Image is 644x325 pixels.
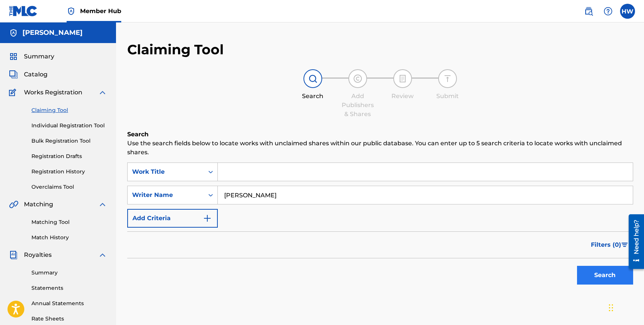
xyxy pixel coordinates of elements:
a: Overclaims Tool [31,183,107,191]
img: expand [98,250,107,259]
span: Royalties [24,250,52,259]
button: Filters (0) [586,236,633,254]
h5: Harrison Witcher [22,28,83,37]
img: Top Rightsholder [67,7,76,16]
button: Search [577,266,633,285]
div: Review [384,92,421,101]
a: Annual Statements [31,300,107,307]
img: help [604,7,613,16]
div: Submit [429,92,466,101]
span: Works Registration [24,88,82,97]
div: Work Title [132,167,199,176]
a: Registration History [31,168,107,176]
form: Search Form [127,162,633,288]
img: MLC Logo [9,6,38,16]
img: Summary [9,52,18,61]
a: Individual Registration Tool [31,122,107,130]
a: CatalogCatalog [9,70,48,79]
a: Public Search [581,4,596,19]
img: step indicator icon for Search [308,74,317,83]
span: Catalog [24,70,48,79]
h6: Search [127,130,633,139]
a: Statements [31,284,107,292]
a: Registration Drafts [31,152,107,160]
div: Drag [609,297,613,319]
a: Bulk Registration Tool [31,137,107,145]
img: Catalog [9,70,18,79]
a: Summary [31,269,107,277]
span: Summary [24,52,54,61]
iframe: Chat Widget [607,289,644,325]
img: expand [98,88,107,97]
div: Help [601,4,616,19]
h2: Claiming Tool [127,41,224,58]
button: Add Criteria [127,209,218,228]
img: expand [98,200,107,209]
div: Search [294,92,332,101]
p: Use the search fields below to locate works with unclaimed shares within our public database. You... [127,139,633,157]
span: Filters ( 0 ) [591,240,621,249]
a: Rate Sheets [31,315,107,323]
a: Claiming Tool [31,106,107,114]
img: search [584,7,593,16]
img: Matching [9,200,18,209]
iframe: Resource Center [623,212,644,272]
div: User Menu [620,4,635,19]
a: Matching Tool [31,218,107,226]
img: Accounts [9,28,18,37]
a: Match History [31,234,107,242]
img: filter [622,243,628,247]
div: Add Publishers & Shares [339,92,376,119]
img: Royalties [9,250,18,259]
span: Member Hub [80,7,121,15]
a: SummarySummary [9,52,54,61]
img: step indicator icon for Review [398,74,407,83]
img: step indicator icon for Submit [443,74,452,83]
img: step indicator icon for Add Publishers & Shares [353,74,362,83]
span: Matching [24,200,53,209]
div: Writer Name [132,191,199,200]
img: 9d2ae6d4665cec9f34b9.svg [203,214,212,223]
img: Works Registration [9,88,19,97]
